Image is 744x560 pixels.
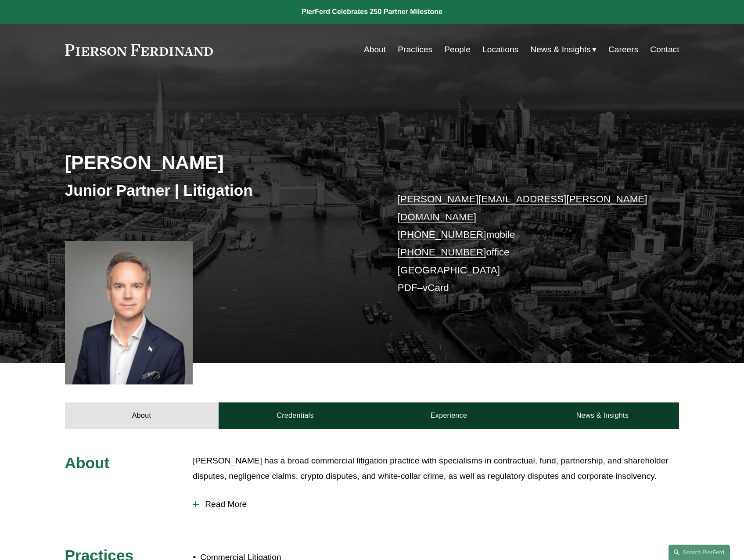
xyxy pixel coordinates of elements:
span: Read More [199,499,679,509]
a: folder dropdown [530,41,597,58]
span: About [65,454,110,471]
a: About [65,402,219,429]
a: Locations [482,41,518,58]
h3: Junior Partner | Litigation [65,181,372,200]
a: Contact [650,41,679,58]
a: [PERSON_NAME][EMAIL_ADDRESS][PERSON_NAME][DOMAIN_NAME] [398,194,647,222]
a: Credentials [219,402,372,429]
p: [PERSON_NAME] has a broad commercial litigation practice with specialisms in contractual, fund, p... [193,453,679,484]
a: [PHONE_NUMBER] [398,247,486,258]
a: People [444,41,471,58]
p: mobile office [GEOGRAPHIC_DATA] – [398,190,654,297]
a: News & Insights [525,402,679,429]
h2: [PERSON_NAME] [65,151,372,174]
a: PDF [398,282,417,293]
a: vCard [423,282,449,293]
a: Experience [372,402,526,429]
a: Practices [398,41,432,58]
span: News & Insights [530,42,591,57]
a: Search this site [669,545,730,560]
a: Careers [608,41,638,58]
a: [PHONE_NUMBER] [398,229,486,240]
button: Read More [193,493,679,516]
a: About [364,41,386,58]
